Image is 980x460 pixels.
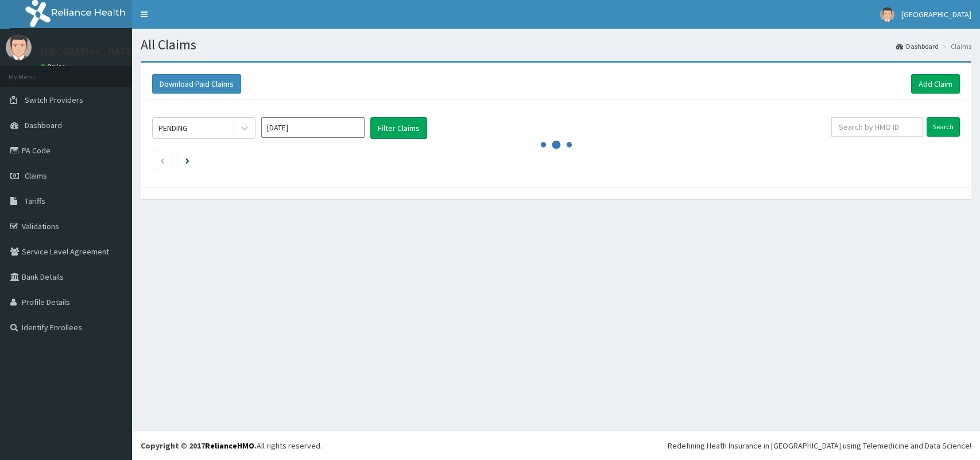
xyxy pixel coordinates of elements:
button: Filter Claims [370,117,427,139]
footer: All rights reserved. [132,431,980,460]
span: Switch Providers [25,95,83,105]
div: Redefining Heath Insurance in [GEOGRAPHIC_DATA] using Telemedicine and Data Science! [668,440,971,451]
svg: audio-loading [539,127,574,162]
div: PENDING [158,122,188,134]
a: Next page [185,155,189,165]
button: Download Paid Claims [152,74,241,94]
span: Tariffs [25,196,45,206]
p: [GEOGRAPHIC_DATA] [40,47,135,57]
a: Previous page [160,155,165,165]
a: Online [40,63,68,71]
input: Search [927,117,960,137]
span: Dashboard [25,120,62,130]
a: Add Claim [911,74,960,94]
input: Select Month and Year [261,117,365,138]
img: User Image [880,7,894,22]
img: User Image [6,34,32,60]
input: Search by HMO ID [831,117,923,137]
strong: Copyright © 2017 . [141,440,257,451]
a: RelianceHMO [205,440,254,451]
h1: All Claims [141,37,971,52]
a: Dashboard [896,41,939,51]
li: Claims [940,41,971,51]
span: Claims [25,171,47,181]
span: [GEOGRAPHIC_DATA] [901,9,971,20]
